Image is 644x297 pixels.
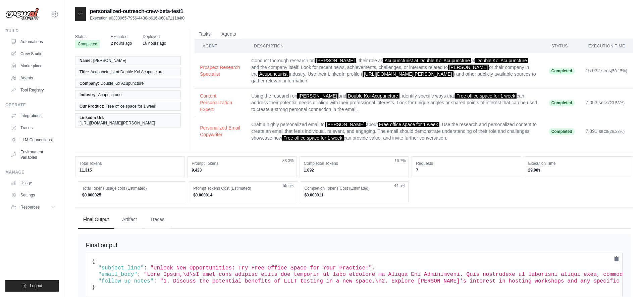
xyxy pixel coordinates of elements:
span: { [92,258,95,264]
div: Operate [5,102,59,108]
time: August 23, 2025 at 22:02 PDT [143,41,166,46]
span: Completed [549,100,575,106]
span: 55.5% [283,183,294,188]
span: [URL][DOMAIN_NAME][PERSON_NAME] [79,120,155,126]
dt: Total Tokens usage cost (Estimated) [82,186,182,191]
time: August 24, 2025 at 11:49 PDT [111,41,132,46]
a: LLM Connections [8,135,59,145]
span: "follow_up_notes" [98,278,154,284]
span: [PERSON_NAME] [93,58,126,63]
dt: Requests [416,161,517,166]
td: Craft a highly personalized email to about . Use the research and personalized content to create ... [246,117,543,146]
span: } [92,285,95,291]
button: Content Personalization Expert [200,92,240,113]
span: Double Koi Acupuncture [346,93,399,99]
dd: $0.000025 [82,192,182,198]
dt: Prompt Tokens [192,161,292,166]
span: 44.5% [394,183,406,188]
span: Free office space for 1 week [282,135,344,141]
th: Execution Time [580,39,633,53]
span: "Unlock New Opportunities: Try Free Office Space for Your Practice!" [150,265,372,271]
dd: 9,423 [192,168,292,173]
span: , [372,265,375,271]
span: Industry: [79,92,97,98]
dd: 11,315 [79,168,180,173]
span: Double Koi Acupuncture [475,58,528,63]
span: Deployed [143,33,166,40]
td: Conduct thorough research on , their role as at , and the company itself. Look for recent news, a... [246,53,543,88]
span: (23.53%) [608,101,625,105]
span: [PERSON_NAME] [325,122,366,127]
div: Build [5,28,59,34]
span: "subject_line" [98,265,144,271]
span: Free office space for 1 week [455,93,517,99]
span: "email_body" [98,271,138,277]
a: Usage [8,178,59,188]
button: Agents [217,29,240,39]
span: [PERSON_NAME] [315,58,356,63]
td: 7.891 secs [580,117,633,146]
span: : [154,278,157,284]
span: : [137,271,141,277]
span: [PERSON_NAME] [297,93,338,99]
span: : [144,265,147,271]
th: Agent [195,39,246,53]
dt: Total Tokens [79,161,180,166]
span: Status [75,33,100,40]
span: Linkedin Url: [79,115,104,120]
a: Integrations [8,110,59,121]
a: Crew Studio [8,48,59,59]
a: Traces [8,122,59,133]
td: 7.053 secs [580,88,633,117]
span: [URL][DOMAIN_NAME][PERSON_NAME] [363,71,453,77]
a: Tool Registry [8,85,59,96]
dd: 1,892 [304,168,405,173]
span: Acupuncturist at Double Koi Acupuncture [90,69,163,75]
img: Logo [5,8,39,21]
span: (26.33%) [608,129,625,134]
span: Name: [79,58,92,63]
button: Traces [145,211,170,229]
a: Settings [8,190,59,200]
a: Agents [8,73,59,83]
dt: Completion Tokens [304,161,405,166]
th: Status [543,39,580,53]
button: Final Output [78,211,114,229]
span: Resources [20,205,40,210]
span: Free office space for 1 week [378,122,439,127]
span: Final output [86,242,117,249]
span: Completed [549,68,575,74]
span: Double Koi Acupuncture [101,81,144,86]
span: 16.7% [394,158,406,163]
span: Completed [75,40,100,48]
button: Personalized Email Copywriter [200,124,240,138]
span: Acupuncturist [98,92,122,98]
dt: Prompt Tokens Cost (Estimated) [193,186,293,191]
dd: $0.000011 [304,192,404,198]
span: 83.3% [282,158,294,163]
button: Prospect Research Specialist [200,64,240,77]
span: [PERSON_NAME] [448,65,489,70]
span: Logout [30,283,42,289]
td: Using the research on and , identify specific ways that can address their potential needs or alig... [246,88,543,117]
span: Executed [111,33,132,40]
dd: 7 [416,168,517,173]
button: Resources [8,202,59,213]
span: Completed [549,128,575,135]
span: Free office space for 1 week [106,104,156,109]
button: Tasks [195,29,215,39]
a: Environment Variables [8,147,59,163]
span: Our Product: [79,104,104,109]
dd: $0.000014 [193,192,293,198]
span: (50.15%) [611,69,627,73]
td: 15.032 secs [580,53,633,88]
button: Logout [5,280,59,292]
dt: Execution Time [528,161,629,166]
span: Company: [79,81,99,86]
th: Description [246,39,543,53]
h2: personalized-outreach-crew-beta-test1 [90,7,184,15]
span: Acupuncturist at Double Koi Acupuncture [383,58,471,63]
a: Automations [8,36,59,47]
span: Acupuncturist [258,71,289,77]
button: Artifact [117,211,142,229]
